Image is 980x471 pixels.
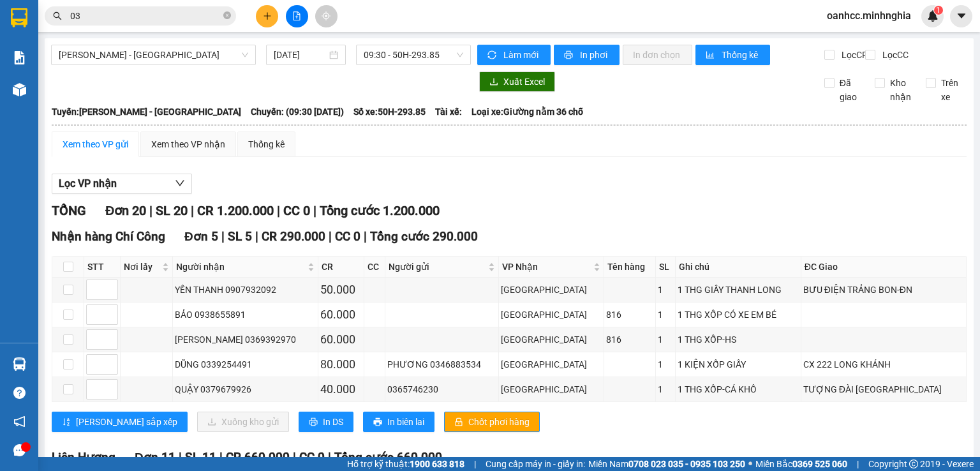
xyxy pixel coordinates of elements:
[628,459,745,469] strong: 0708 023 035 - 0935 103 250
[936,76,967,104] span: Trên xe
[658,357,673,371] div: 1
[373,417,382,428] span: printer
[263,11,272,20] span: plus
[13,83,26,96] img: warehouse-icon
[197,203,274,218] span: CR 1.200.000
[444,412,540,432] button: lockChốt phơi hàng
[934,6,943,15] sup: 1
[76,415,177,429] span: [PERSON_NAME] sắp xếp
[184,229,218,244] span: Đơn 5
[13,387,26,399] span: question-circle
[63,137,128,151] div: Xem theo VP gửi
[59,45,248,64] span: Phan Rí - Sài Gòn
[606,308,653,322] div: 816
[477,45,551,65] button: syncLàm mới
[503,48,540,62] span: Làm mới
[501,333,601,347] div: [GEOGRAPHIC_DATA]
[801,377,967,402] td: TƯỢNG ĐÀI [GEOGRAPHIC_DATA]
[309,417,318,428] span: printer
[274,48,326,62] input: 15/09/2025
[328,450,331,465] span: |
[502,260,590,274] span: VP Nhận
[801,278,967,303] td: BƯU ĐIỆN TRẢNG BON-ĐN
[658,333,673,347] div: 1
[501,308,601,322] div: [GEOGRAPHIC_DATA]
[223,10,231,22] span: close-circle
[503,75,545,89] span: Xuất Excel
[474,457,476,471] span: |
[564,50,575,61] span: printer
[676,257,801,278] th: Ghi chú
[334,450,442,465] span: Tổng cước 660.000
[468,415,530,429] span: Chốt phơi hàng
[52,229,165,244] span: Nhận hàng Chí Công
[318,257,364,278] th: CR
[323,415,343,429] span: In DS
[70,9,221,23] input: Tìm tên, số ĐT hoặc mã đơn
[299,412,353,432] button: printerIn DS
[313,203,316,218] span: |
[228,229,252,244] span: SL 5
[248,137,285,151] div: Thống kê
[499,327,604,352] td: Sài Gòn
[877,48,910,62] span: Lọc CC
[156,203,188,218] span: SL 20
[678,308,799,322] div: 1 THG XỐP CÓ XE EM BÉ
[909,460,918,468] span: copyright
[52,412,188,432] button: sort-ascending[PERSON_NAME] sắp xếp
[320,331,362,348] div: 60.000
[471,105,583,119] span: Loại xe: Giường nằm 36 chỗ
[857,457,859,471] span: |
[197,412,289,432] button: downloadXuống kho gửi
[501,382,601,396] div: [GEOGRAPHIC_DATA]
[176,260,305,274] span: Người nhận
[554,45,620,65] button: printerIn phơi
[606,333,653,347] div: 816
[13,415,26,428] span: notification
[191,203,194,218] span: |
[221,229,225,244] span: |
[179,450,182,465] span: |
[151,137,225,151] div: Xem theo VP nhận
[370,229,478,244] span: Tổng cước 290.000
[658,382,673,396] div: 1
[835,76,866,104] span: Đã giao
[658,283,673,297] div: 1
[387,357,496,371] div: PHƯƠNG 0346883534
[13,444,26,456] span: message
[251,105,344,119] span: Chuyến: (09:30 [DATE])
[479,71,555,92] button: downloadXuất Excel
[53,11,62,20] span: search
[364,229,367,244] span: |
[489,77,498,87] span: download
[292,11,301,20] span: file-add
[801,352,967,377] td: CX 222 LONG KHÁNH
[52,107,241,117] b: Tuyến: [PERSON_NAME] - [GEOGRAPHIC_DATA]
[387,415,424,429] span: In biên lai
[486,457,585,471] span: Cung cấp máy in - giấy in:
[329,229,332,244] span: |
[936,6,940,15] span: 1
[658,308,673,322] div: 1
[52,174,192,194] button: Lọc VP nhận
[320,355,362,373] div: 80.000
[347,457,464,471] span: Hỗ trợ kỹ thuật:
[293,450,296,465] span: |
[706,50,716,61] span: bar-chart
[175,308,316,322] div: BẢO 0938655891
[175,357,316,371] div: DŨNG 0339254491
[223,11,231,19] span: close-circle
[927,10,939,22] img: icon-new-feature
[283,203,310,218] span: CC 0
[801,257,967,278] th: ĐC Giao
[588,457,745,471] span: Miền Nam
[678,382,799,396] div: 1 THG XỐP-CÁ KHÔ
[277,203,280,218] span: |
[755,457,847,471] span: Miền Bắc
[335,229,360,244] span: CC 0
[435,105,462,119] span: Tài xế:
[175,382,316,396] div: QUẬY 0379679926
[185,450,216,465] span: SL 11
[262,229,325,244] span: CR 290.000
[149,203,152,218] span: |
